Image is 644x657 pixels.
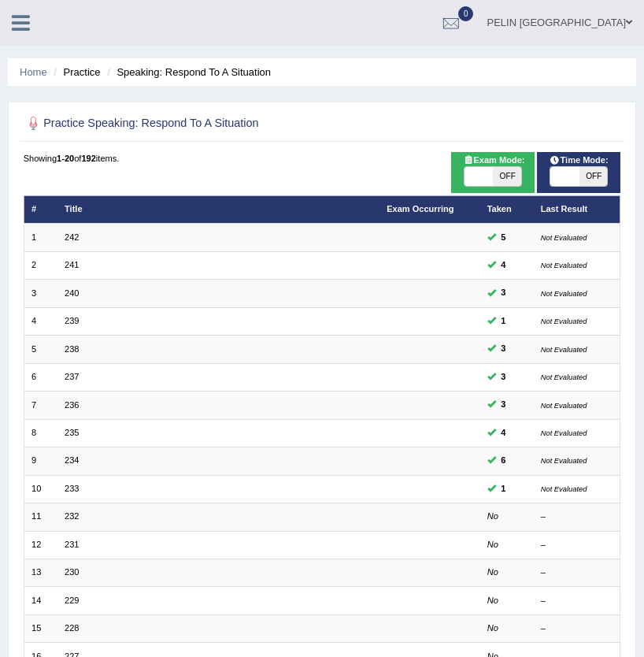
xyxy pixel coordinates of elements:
[24,307,57,335] td: 4
[541,622,613,635] div: –
[541,539,613,551] div: –
[24,392,57,419] td: 7
[541,595,613,607] div: –
[65,344,79,354] a: 238
[579,167,608,186] span: OFF
[65,511,79,521] a: 232
[24,251,57,279] td: 2
[24,559,57,587] td: 13
[496,398,511,412] span: You can still take this question
[541,484,587,493] small: Not Evaluated
[541,345,587,354] small: Not Evaluated
[24,152,621,165] div: Showing of items.
[496,454,511,468] span: You can still take this question
[496,426,511,440] span: You can still take this question
[479,195,533,223] th: Taken
[496,258,511,273] span: You can still take this question
[544,154,613,168] span: Time Mode:
[24,587,57,614] td: 14
[541,373,587,381] small: Not Evaluated
[65,400,79,410] a: 236
[50,65,100,80] li: Practice
[541,510,613,523] div: –
[493,167,521,186] span: OFF
[496,370,511,384] span: You can still take this question
[24,280,57,307] td: 3
[451,152,535,193] div: Show exams occurring in exams
[496,314,511,328] span: You can still take this question
[487,623,498,633] em: No
[541,566,613,579] div: –
[487,511,498,521] em: No
[487,567,498,577] em: No
[24,503,57,531] td: 11
[65,232,79,242] a: 242
[496,286,511,300] span: You can still take this question
[541,233,587,242] small: Not Evaluated
[24,224,57,251] td: 1
[24,363,57,391] td: 6
[496,231,511,245] span: You can still take this question
[541,317,587,325] small: Not Evaluated
[81,154,95,163] b: 192
[387,204,453,213] a: Exam Occurring
[458,6,474,21] span: 0
[24,531,57,559] td: 12
[541,289,587,298] small: Not Evaluated
[65,567,79,577] a: 230
[24,113,394,134] h2: Practice Speaking: Respond To A Situation
[65,428,79,437] a: 235
[24,419,57,447] td: 8
[65,316,79,325] a: 239
[533,195,620,223] th: Last Result
[496,482,511,496] span: You can still take this question
[103,65,271,80] li: Speaking: Respond To A Situation
[57,154,74,163] b: 1-20
[24,475,57,503] td: 10
[65,623,79,633] a: 228
[65,455,79,465] a: 234
[65,596,79,605] a: 229
[541,456,587,465] small: Not Evaluated
[496,342,511,356] span: You can still take this question
[457,154,530,168] span: Exam Mode:
[24,447,57,475] td: 9
[541,261,587,269] small: Not Evaluated
[24,195,57,223] th: #
[541,401,587,410] small: Not Evaluated
[65,288,79,298] a: 240
[487,596,498,605] em: No
[20,66,47,78] a: Home
[65,260,79,269] a: 241
[24,614,57,642] td: 15
[24,336,57,363] td: 5
[57,195,379,223] th: Title
[65,372,79,381] a: 237
[65,484,79,493] a: 233
[541,429,587,437] small: Not Evaluated
[65,540,79,549] a: 231
[487,540,498,549] em: No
